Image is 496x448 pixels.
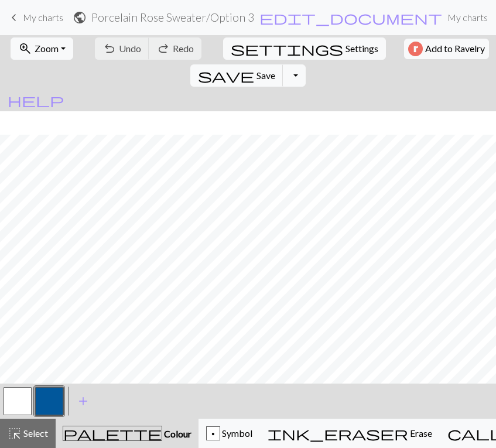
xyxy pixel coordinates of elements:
[8,92,64,108] span: help
[443,6,492,29] a: My charts
[220,428,252,439] span: Symbol
[35,43,59,54] span: Zoom
[190,64,283,87] button: Save
[231,40,343,57] span: settings
[73,9,87,26] span: public
[7,8,63,28] a: My charts
[408,428,432,439] span: Erase
[223,37,386,60] button: SettingsSettings
[56,419,199,448] button: Colour
[199,419,260,448] button: p Symbol
[256,70,275,81] span: Save
[346,42,378,56] span: Settings
[162,428,191,439] span: Colour
[425,42,485,56] span: Add to Ravelry
[23,12,63,23] span: My charts
[18,40,32,57] span: zoom_in
[268,425,408,442] span: ink_eraser
[63,425,162,442] span: palette
[404,39,489,59] button: Add to Ravelry
[11,37,73,60] button: Zoom
[8,425,22,442] span: highlight_alt
[231,42,343,56] i: Settings
[91,11,254,24] h2: Porcelain Rose Sweater / Option 3
[7,9,21,26] span: keyboard_arrow_left
[408,42,423,56] img: Ravelry
[22,428,48,439] span: Select
[198,67,254,84] span: save
[207,427,220,441] div: p
[260,419,440,448] button: Erase
[76,393,90,409] span: add
[259,9,442,26] span: edit_document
